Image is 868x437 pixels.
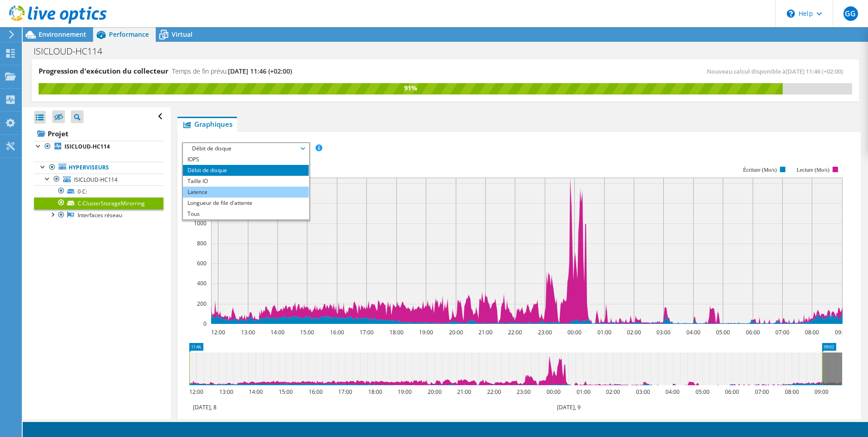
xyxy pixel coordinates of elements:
text: 800 [197,239,207,247]
li: IOPS [183,154,309,165]
span: Performance [109,30,149,39]
text: 05:00 [715,328,730,336]
svg: \n [787,10,795,18]
span: [DATE] 11:46 (+02:00) [786,67,843,75]
text: 04:00 [665,388,679,396]
text: 18:00 [368,388,382,396]
a: Projet [34,126,163,141]
li: Longueur de file d'attente [183,198,309,209]
text: 600 [197,259,207,267]
text: 13:00 [241,328,255,336]
text: 04:00 [686,328,700,336]
text: 07:00 [775,328,789,336]
text: 03:00 [656,328,670,336]
text: 06:00 [745,328,759,336]
a: ISICLOUD-HC114 [34,141,163,153]
text: 08:00 [804,328,819,336]
a: 0 C: [34,185,163,197]
text: 14:00 [248,388,262,396]
text: 15:00 [300,328,314,336]
text: 02:00 [626,328,641,336]
text: 16:00 [330,328,344,336]
text: 17:00 [359,328,373,336]
span: Graphiques [182,119,232,129]
span: GG [843,6,858,21]
span: Nouveau calcul disponible à [707,67,848,75]
text: 16:00 [308,388,322,396]
span: Environnement [39,30,86,39]
h4: Temps de fin prévu: [172,66,292,76]
span: Débit de disque [187,143,304,154]
a: Interfaces réseau [34,209,163,221]
span: ISICLOUD-HC114 [74,176,118,184]
div: 91% [39,83,783,93]
text: 09:00 [814,388,828,396]
text: 09:00 [834,328,848,336]
text: 18:00 [389,328,403,336]
h1: ISICLOUD-HC114 [30,46,116,56]
text: Écriture (Mo/s) [743,167,777,173]
text: 01:00 [597,328,611,336]
span: [DATE] 11:46 (+02:00) [228,67,292,75]
text: 19:00 [397,388,411,396]
text: 22:00 [508,328,522,336]
text: 05:00 [695,388,709,396]
text: 21:00 [478,328,492,336]
text: 23:00 [516,388,530,396]
text: 06:00 [725,388,739,396]
li: Latence [183,187,309,198]
text: 200 [197,300,207,308]
text: 20:00 [427,388,441,396]
text: 22:00 [487,388,501,396]
text: 07:00 [755,388,769,396]
text: 0 [203,320,207,328]
text: 23:00 [538,328,552,336]
text: Lecture (Mo/s) [797,167,829,173]
text: 15:00 [278,388,292,396]
span: Virtual [172,30,192,39]
b: ISICLOUD-HC114 [64,143,110,150]
a: ISICLOUD-HC114 [34,174,163,185]
text: 08:00 [784,388,799,396]
a: C:ClusterStorageMirorring [34,197,163,209]
text: 400 [197,279,207,287]
text: 19:00 [419,328,433,336]
text: 00:00 [546,388,560,396]
li: Taille IO [183,176,309,187]
text: 12:00 [211,328,225,336]
li: Tous [183,209,309,219]
li: Débit de disque [183,165,309,176]
text: 14:00 [270,328,284,336]
text: 02:00 [606,388,620,396]
text: 03:00 [636,388,650,396]
text: 20:00 [449,328,463,336]
a: Hyperviseurs [34,162,163,174]
text: 13:00 [219,388,233,396]
text: 00:00 [567,328,581,336]
text: 17:00 [338,388,352,396]
text: 21:00 [457,388,471,396]
text: 1000 [194,219,207,227]
text: 12:00 [189,388,203,396]
text: 01:00 [576,388,590,396]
